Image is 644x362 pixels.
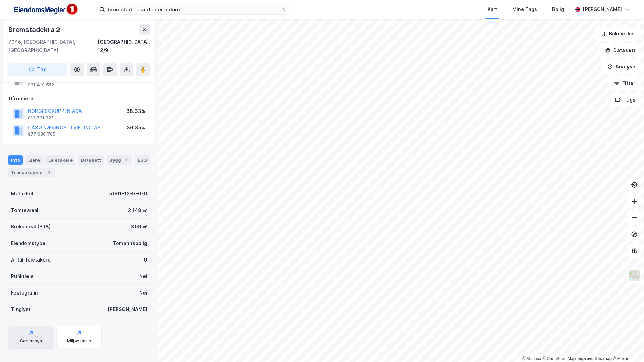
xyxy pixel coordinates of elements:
[11,289,38,297] div: Festegrunn
[11,239,45,247] div: Eiendomstype
[11,190,33,198] div: Matrikkel
[98,38,150,54] div: [GEOGRAPHIC_DATA], 12/9
[522,356,541,361] a: Mapbox
[595,27,641,41] button: Bokmerker
[105,4,280,14] input: Søk på adresse, matrikkel, gårdeiere, leietakere eller personer
[28,82,54,88] div: 931 419 552
[45,155,75,165] div: Leietakere
[599,43,641,57] button: Datasett
[139,289,147,297] div: Nei
[122,157,129,163] div: 3
[144,256,147,264] div: 0
[46,169,53,176] div: 4
[578,356,612,361] a: Improve this map
[583,5,622,13] div: [PERSON_NAME]
[11,223,51,231] div: Bruksareal (BRA)
[11,206,39,214] div: Tomteareal
[108,305,147,313] div: [PERSON_NAME]
[601,60,641,74] button: Analyse
[610,329,644,362] div: Kontrollprogram for chat
[126,107,146,115] div: 38.33%
[8,168,55,177] div: Transaksjoner
[20,338,42,344] div: Geoinnsyn
[67,338,91,344] div: Miljøstatus
[109,190,147,198] div: 5001-12-9-0-0
[610,329,644,362] iframe: Chat Widget
[11,2,80,17] img: F4PB6Px+NJ5v8B7XTbfpPpyloAAAAASUVORK5CYII=
[487,5,497,13] div: Kart
[127,124,146,132] div: 36.85%
[609,93,641,107] button: Tags
[139,272,147,280] div: Nei
[11,272,34,280] div: Punktleie
[11,256,51,264] div: Antall leietakere
[628,269,641,282] img: Z
[113,239,147,247] div: Tomannsbolig
[8,38,98,54] div: 7046, [GEOGRAPHIC_DATA], [GEOGRAPHIC_DATA]
[107,155,132,165] div: Bygg
[28,131,55,137] div: 977 030 765
[131,223,147,231] div: 309 ㎡
[543,356,576,361] a: OpenStreetMap
[552,5,564,13] div: Bolig
[9,95,150,103] div: Gårdeiere
[8,63,67,76] button: Tag
[128,206,147,214] div: 2 148 ㎡
[8,24,62,35] div: Bromstadekra 2
[512,5,537,13] div: Mine Tags
[25,155,43,165] div: Eiere
[608,76,641,90] button: Filter
[8,155,23,165] div: Info
[11,305,31,313] div: Tinglyst
[135,155,150,165] div: ESG
[78,155,104,165] div: Datasett
[28,115,53,121] div: 819 731 322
